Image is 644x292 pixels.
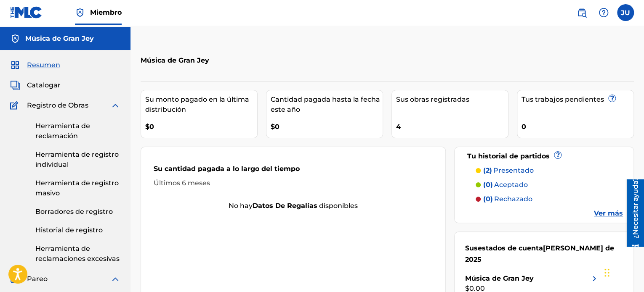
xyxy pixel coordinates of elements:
a: Búsqueda pública [573,4,590,21]
a: Historial de registro [35,225,120,235]
font: $0 [271,123,279,131]
font: 4 [396,123,401,131]
font: Últimos 6 meses [154,179,210,187]
font: disponibles [319,202,358,210]
div: Arrastrar [604,260,609,285]
h5: Música de Gran Jey [25,34,94,44]
font: Catalogar [27,81,61,89]
img: Registro de Obras [10,100,21,110]
font: Herramienta de registro individual [35,150,119,168]
a: Herramienta de reclamaciones excesivas [35,244,120,264]
font: Registro de Obras [27,101,88,109]
font: Música de Gran Jey [141,56,209,64]
font: Resumen [27,61,60,69]
a: (0) aceptado [476,180,623,190]
font: Herramienta de registro masivo [35,179,119,197]
img: Logotipo del MLC [10,6,43,18]
font: Su cantidad pagada a lo largo del tiempo [154,165,300,173]
div: Ayuda [595,4,612,21]
div: Menú de usuario [617,4,634,21]
font: Pareo [27,275,48,283]
font: Tu historial de partidos [467,152,550,160]
font: rechazado [494,195,532,203]
a: Ver más [594,208,623,218]
iframe: Widget de chat [602,252,644,292]
font: estados de cuenta [478,244,543,252]
font: No hay [229,202,253,210]
font: 0 [522,123,526,131]
a: Herramienta de reclamación [35,121,120,141]
img: Resumen [10,60,20,70]
font: Miembro [90,8,122,16]
a: (0) rechazado [476,194,623,204]
a: (2) presentado [476,166,623,176]
a: Herramienta de registro individual [35,150,120,170]
img: buscar [577,8,587,18]
font: Sus [465,244,478,252]
font: $0 [145,123,154,131]
font: aceptado [494,181,528,189]
font: Ver más [594,209,623,217]
font: Historial de registro [35,226,103,234]
font: Sus obras registradas [396,95,469,103]
font: Tus trabajos pendientes [522,95,604,103]
font: Su monto pagado en la última distribución [145,95,249,113]
img: icono de chevron derecho [589,274,599,284]
img: Catalogar [10,80,20,90]
iframe: Centro de recursos [620,179,644,247]
font: (0) [483,195,493,203]
font: (0) [483,181,493,189]
font: Herramienta de reclamaciones excesivas [35,245,120,263]
font: Herramienta de reclamación [35,122,90,140]
a: Herramienta de registro masivo [35,178,120,198]
img: expandir [110,274,120,284]
font: Borradores de registro [35,208,113,216]
a: CatalogarCatalogar [10,80,61,90]
font: Cantidad pagada hasta la fecha este año [271,95,380,113]
font: Música de Gran Jey [25,34,94,42]
img: Titular de los derechos superior [75,8,85,18]
a: ResumenResumen [10,60,60,70]
font: Música de Gran Jey [465,274,534,282]
img: expandir [110,100,120,110]
font: presentado [493,166,534,174]
font: ? [556,151,560,159]
font: (2) [483,166,492,174]
img: Cuentas [10,34,20,44]
font: datos de regalías [253,202,317,210]
a: Borradores de registro [35,207,120,217]
font: ? [610,94,614,102]
img: ayuda [599,8,609,18]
